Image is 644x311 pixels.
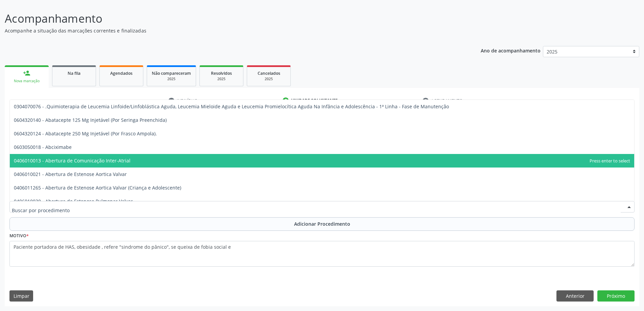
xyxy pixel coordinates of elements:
[5,10,449,27] p: Acompanhamento
[14,171,127,177] span: 0406010021 - Abertura de Estenose Aortica Valvar
[294,220,350,227] span: Adicionar Procedimento
[283,97,289,104] div: 2
[252,76,286,82] div: 2025
[597,290,635,302] button: Próximo
[258,70,280,76] span: Cancelados
[291,97,338,104] div: Unidade solicitante
[481,46,541,54] p: Ano de acompanhamento
[14,198,133,204] span: 0406010030 - Abertura de Estenose Pulmonar Valvar
[12,203,621,217] input: Buscar por procedimento
[211,70,232,76] span: Resolvidos
[23,69,30,77] div: person_add
[5,27,449,34] p: Acompanhe a situação das marcações correntes e finalizadas
[205,76,238,82] div: 2025
[68,70,80,76] span: Na fila
[14,157,130,164] span: 0406010013 - Abertura de Comunicação Inter-Atrial
[14,184,181,191] span: 0406011265 - Abertura de Estenose Aortica Valvar (Criança e Adolescente)
[14,144,72,150] span: 0603050018 - Abciximabe
[9,79,44,84] div: Nova marcação
[152,70,191,76] span: Não compareceram
[110,70,133,76] span: Agendados
[556,290,594,302] button: Anterior
[9,231,29,241] label: Motivo
[14,117,167,123] span: 0604320140 - Abatacepte 125 Mg Injetável (Por Seringa Preenchida)
[152,76,191,82] div: 2025
[14,103,449,110] span: 0304070076 - .Quimioterapia de Leucemia Linfoide/Linfoblástica Aguda, Leucemia Mieloide Aguda e L...
[9,217,635,231] button: Adicionar Procedimento
[14,130,157,137] span: 0604320124 - Abatacepte 250 Mg Injetável (Por Frasco Ampola).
